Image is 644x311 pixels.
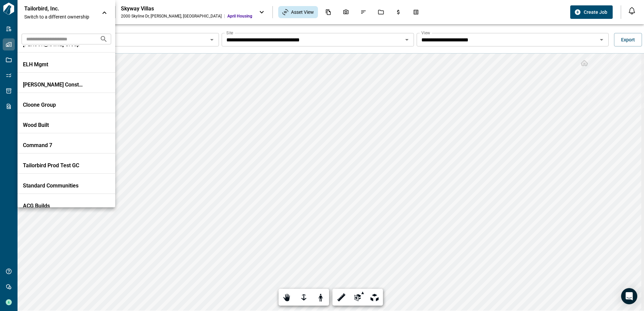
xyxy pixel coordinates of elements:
[23,203,84,209] p: ACG Builds
[23,162,84,169] p: Tailorbird Prod Test GC
[24,5,85,12] p: Tailorbird, Inc.
[23,102,84,108] p: Cloone Group
[23,81,84,88] p: [PERSON_NAME] Construction
[23,142,84,149] p: Command 7
[97,32,110,46] button: Search organizations
[23,61,84,68] p: ELH Mgmt
[24,13,95,20] span: Switch to a different ownership
[23,122,84,129] p: Wood Built
[621,288,637,304] div: Open Intercom Messenger
[23,182,84,189] p: Standard Communities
